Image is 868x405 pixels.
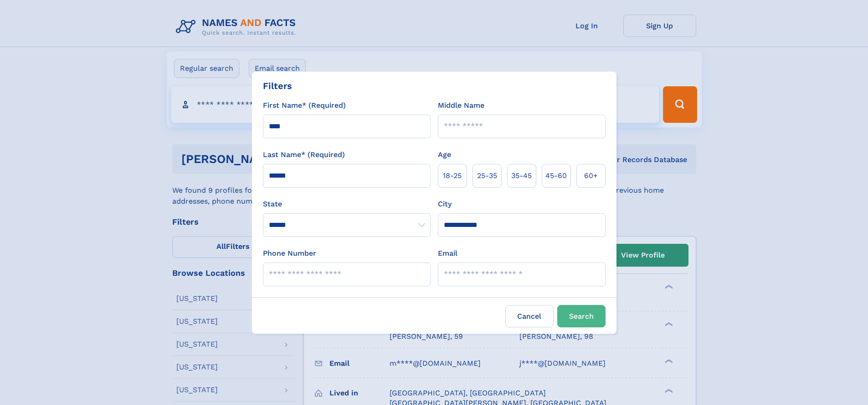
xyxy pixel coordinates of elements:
span: 18‑25 [443,170,462,181]
label: Age [438,149,451,160]
span: 25‑35 [477,170,497,181]
label: Middle Name [438,100,484,111]
label: City [438,199,452,210]
label: Email [438,248,457,259]
button: Search [557,305,606,327]
label: State [263,199,431,210]
span: 35‑45 [511,170,532,181]
div: Filters [263,79,292,93]
label: Last Name* (Required) [263,149,345,160]
label: Phone Number [263,248,316,259]
label: First Name* (Required) [263,100,346,111]
span: 60+ [584,170,598,181]
label: Cancel [505,305,554,327]
span: 45‑60 [545,170,567,181]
